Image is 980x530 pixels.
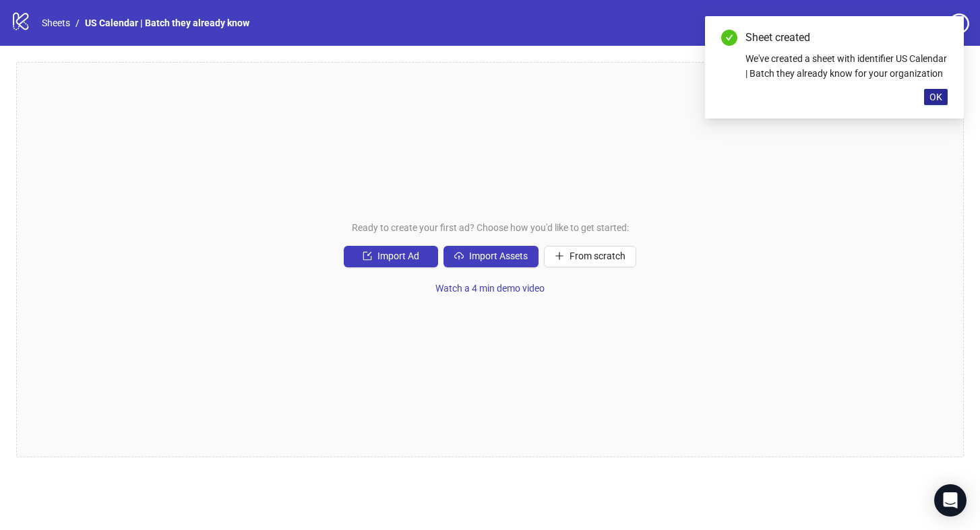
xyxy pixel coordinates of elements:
a: Settings [873,13,944,35]
a: Sheets [39,15,73,30]
span: question-circle [949,13,969,34]
span: From scratch [570,251,625,261]
a: US Calendar | Batch they already know [82,15,252,30]
div: Open Intercom Messenger [934,484,967,517]
span: OK [929,92,942,102]
div: Sheet created [745,30,948,46]
span: import [363,251,372,261]
span: Watch a 4 min demo video [435,283,545,294]
span: Import Assets [469,251,528,261]
span: cloud-upload [454,251,464,261]
span: plus [555,251,564,261]
span: Import Ad [377,251,419,261]
div: We've created a sheet with identifier US Calendar | Batch they already know for your organization [745,51,948,81]
button: Import Assets [443,246,539,267]
button: Import Ad [344,246,438,267]
button: From scratch [544,246,636,267]
a: Close [933,30,948,44]
button: OK [924,89,948,105]
span: Ready to create your first ad? Choose how you'd like to get started: [352,220,629,235]
li: / [75,15,80,30]
button: Watch a 4 min demo video [425,278,555,300]
span: check-circle [721,30,737,46]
